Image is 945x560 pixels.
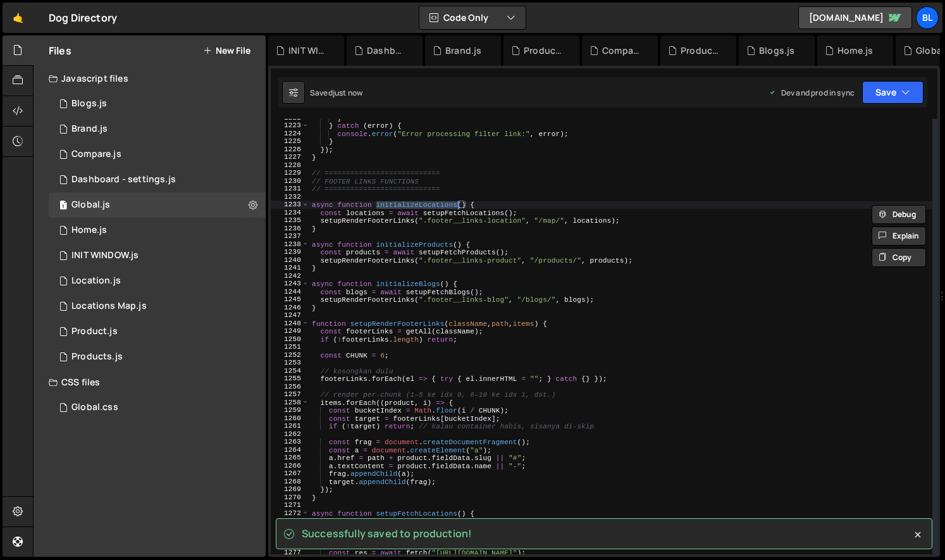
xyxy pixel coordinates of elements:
div: Product.js [71,326,118,337]
div: 1239 [271,248,309,256]
div: 1250 [271,335,309,344]
div: Dashboard - settings.js [367,44,407,57]
div: 1277 [271,549,309,557]
a: [DOMAIN_NAME] [798,6,912,29]
div: Blogs.js [71,98,107,109]
div: INIT WINDOW.js [288,44,329,57]
span: Successfully saved to production! [302,526,472,540]
div: 1273 [271,517,309,525]
div: 1253 [271,359,309,367]
div: Global.css [71,402,118,413]
div: 1275 [271,533,309,541]
div: 1262 [271,430,309,439]
div: 16220/44319.js [49,218,266,243]
div: Products.js [71,351,123,363]
div: 1265 [271,454,309,462]
div: 1245 [271,296,309,304]
div: 1234 [271,209,309,217]
div: 16220/44477.js [49,243,266,268]
button: Debug [872,205,926,224]
div: 1267 [271,470,309,478]
div: 1266 [271,462,309,470]
div: Compare.js [602,44,643,57]
div: 1243 [271,280,309,288]
div: Compare.js [71,149,121,160]
div: Product.js [524,44,564,57]
div: Dev and prod in sync [769,87,855,98]
div: 16220/44328.js [49,142,266,167]
div: 1238 [271,240,309,249]
div: 1259 [271,406,309,414]
div: 1226 [271,146,309,154]
div: just now [333,87,362,98]
div: 1254 [271,367,309,375]
div: 16220/44321.js [49,91,266,116]
button: Code Only [419,6,526,29]
div: 1251 [271,343,309,351]
div: 1228 [271,161,309,170]
div: 16220/44393.js [49,319,266,344]
div: 1227 [271,153,309,161]
div: 1246 [271,304,309,312]
div: 1235 [271,216,309,225]
div: 1258 [271,399,309,407]
div: Brand.js [71,123,108,135]
div: 1268 [271,478,309,486]
button: New File [203,46,250,56]
div: Brand.js [445,44,481,57]
div: 1261 [271,422,309,430]
div: 1244 [271,288,309,296]
div: 1241 [271,264,309,272]
div: 1225 [271,137,309,146]
div: Javascript files [34,66,266,91]
div: 1276 [271,541,309,549]
div: Locations Map.js [71,301,147,312]
div: Home.js [71,225,107,236]
div: 1263 [271,438,309,446]
div: 1248 [271,320,309,328]
div: 1249 [271,327,309,335]
span: 1 [59,201,67,211]
div: Home.js [837,44,873,57]
div: Products.js [681,44,721,57]
div: 1224 [271,130,309,138]
div: 1231 [271,185,309,193]
div: Saved [310,87,362,98]
button: Explain [872,227,926,246]
div: 1255 [271,375,309,383]
div: 1272 [271,509,309,518]
div: 1232 [271,193,309,201]
a: 🤙 [3,3,34,33]
div: 16220/44476.js [49,167,266,192]
a: Bl [916,6,939,29]
div: Blogs.js [759,44,794,57]
div: 1252 [271,351,309,359]
div: 1236 [271,225,309,233]
div: Dog Directory [49,10,117,25]
div: Dashboard - settings.js [71,174,176,185]
div: 1260 [271,414,309,423]
div: 1269 [271,485,309,494]
div: 1257 [271,390,309,399]
div: 16220/43682.css [49,395,266,420]
div: 16220/43681.js [49,192,266,218]
div: 1247 [271,311,309,320]
div: 1242 [271,272,309,280]
div: Location.js [71,275,121,287]
div: 16220/44324.js [49,344,266,370]
div: CSS files [34,370,266,395]
div: 1270 [271,494,309,502]
div: INIT WINDOW.js [71,250,139,261]
div: Global.js [71,199,110,211]
div: 1229 [271,169,309,177]
div: 1230 [271,177,309,185]
button: Copy [872,248,926,267]
div: 16220/44394.js [49,116,266,142]
h2: Files [49,44,71,58]
div: 1271 [271,501,309,509]
div: 1264 [271,446,309,454]
: 16220/43679.js [49,268,266,294]
button: Save [862,81,923,104]
div: 1223 [271,121,309,130]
